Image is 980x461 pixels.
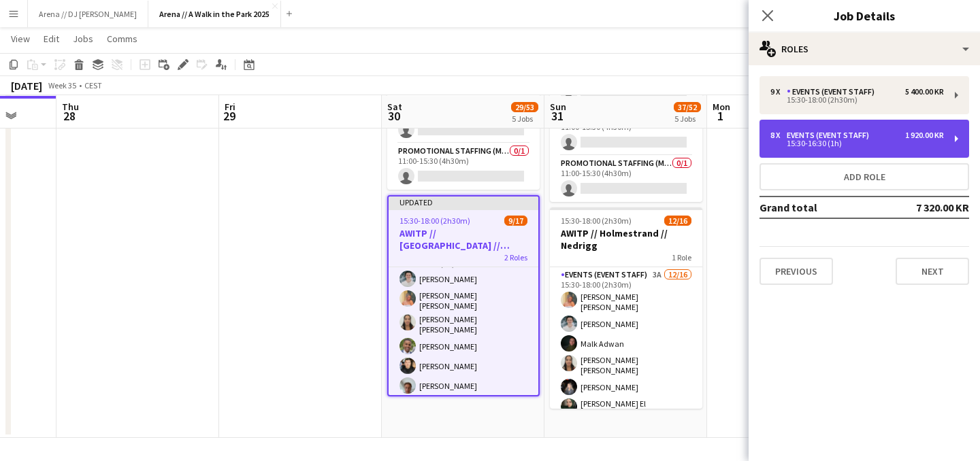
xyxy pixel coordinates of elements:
[674,114,700,124] div: 5 Jobs
[749,7,980,24] h3: Job Details
[504,252,527,262] span: 2 Roles
[387,143,540,190] app-card-role: Promotional Staffing (Mascot)0/111:00-15:30 (4h30m)
[385,108,402,124] span: 30
[512,114,538,124] div: 5 Jobs
[225,101,235,113] span: Fri
[389,246,538,439] app-card-role: Events (Event Staff)6/815:30-16:30 (1h)[PERSON_NAME][PERSON_NAME] [PERSON_NAME][PERSON_NAME] [PER...
[672,252,691,262] span: 1 Role
[759,163,969,190] button: Add role
[905,131,944,140] div: 1 920.00 KR
[73,33,93,45] span: Jobs
[387,101,402,113] span: Sat
[389,197,538,207] div: Updated
[44,33,59,45] span: Edit
[550,109,702,156] app-card-role: Artist0/111:00-15:30 (4h30m)
[550,207,702,409] app-job-card: 15:30-18:00 (2h30m)12/16AWITP // Holmestrand // Nedrigg1 RoleEvents (Event Staff)3A12/1615:30-18:...
[45,80,79,90] span: Week 35
[713,101,730,113] span: Mon
[38,30,65,48] a: Edit
[399,216,470,226] span: 15:30-18:00 (2h30m)
[11,79,42,92] div: [DATE]
[60,108,79,124] span: 28
[770,97,944,103] div: 15:30-18:00 (2h30m)
[710,108,730,124] span: 1
[107,33,137,45] span: Comms
[787,131,875,140] div: Events (Event Staff)
[387,195,540,396] app-job-card: Updated15:30-18:00 (2h30m)9/17AWITP // [GEOGRAPHIC_DATA] // [GEOGRAPHIC_DATA]2 RolesEvents (Event...
[883,197,969,218] td: 7 320.00 KR
[28,1,148,27] button: Arena // DJ [PERSON_NAME]
[148,1,281,27] button: Arena // A Walk in the Park 2025
[62,101,79,113] span: Thu
[664,216,691,226] span: 12/16
[770,131,787,140] div: 8 x
[223,108,235,124] span: 29
[749,33,980,65] div: Roles
[67,30,99,48] a: Jobs
[550,156,702,202] app-card-role: Promotional Staffing (Mascot)0/111:00-15:30 (4h30m)
[550,227,702,252] h3: AWITP // Holmestrand // Nedrigg
[770,140,944,147] div: 15:30-16:30 (1h)
[674,102,701,112] span: 37/52
[759,197,883,218] td: Grand total
[511,102,538,112] span: 29/53
[787,87,880,97] div: Events (Event Staff)
[101,30,143,48] a: Comms
[770,87,787,97] div: 9 x
[11,33,30,45] span: View
[5,30,35,48] a: View
[759,258,833,285] button: Previous
[561,216,632,226] span: 15:30-18:00 (2h30m)
[550,101,566,113] span: Sun
[548,108,566,124] span: 31
[905,87,944,97] div: 5 400.00 KR
[389,227,538,252] h3: AWITP // [GEOGRAPHIC_DATA] // [GEOGRAPHIC_DATA]
[84,80,102,90] div: CEST
[896,258,969,285] button: Next
[504,216,527,226] span: 9/17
